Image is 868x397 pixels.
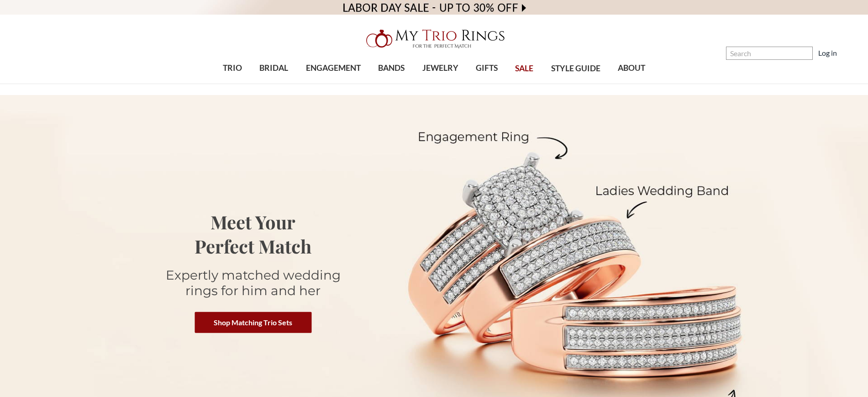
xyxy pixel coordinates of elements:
[609,53,654,83] a: ABOUT
[369,53,413,83] a: BANDS
[361,24,507,53] img: My Trio Rings
[842,49,852,58] svg: cart.cart_preview
[269,83,279,84] button: submenu toggle
[259,62,288,74] span: BRIDAL
[422,62,458,74] span: JEWELRY
[842,48,857,58] a: Cart with 0 items
[252,24,616,53] a: My Trio Rings
[378,62,405,74] span: BANDS
[387,83,396,84] button: submenu toggle
[251,53,297,83] a: BRIDAL
[506,54,542,84] a: SALE
[413,53,467,83] a: JEWELRY
[214,53,251,83] a: TRIO
[515,63,533,74] span: SALE
[542,54,609,84] a: STYLE GUIDE
[195,312,311,333] a: Shop Matching Trio Sets
[618,62,645,74] span: ABOUT
[551,63,600,74] span: STYLE GUIDE
[467,53,506,83] a: GIFTS
[306,62,361,74] span: ENGAGEMENT
[476,62,498,74] span: GIFTS
[329,83,338,84] button: submenu toggle
[627,83,636,84] button: submenu toggle
[818,48,837,58] a: Log in
[223,62,242,74] span: TRIO
[726,47,813,60] input: Search
[482,83,491,84] button: submenu toggle
[436,83,445,84] button: submenu toggle
[297,53,369,83] a: ENGAGEMENT
[228,83,237,84] button: submenu toggle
